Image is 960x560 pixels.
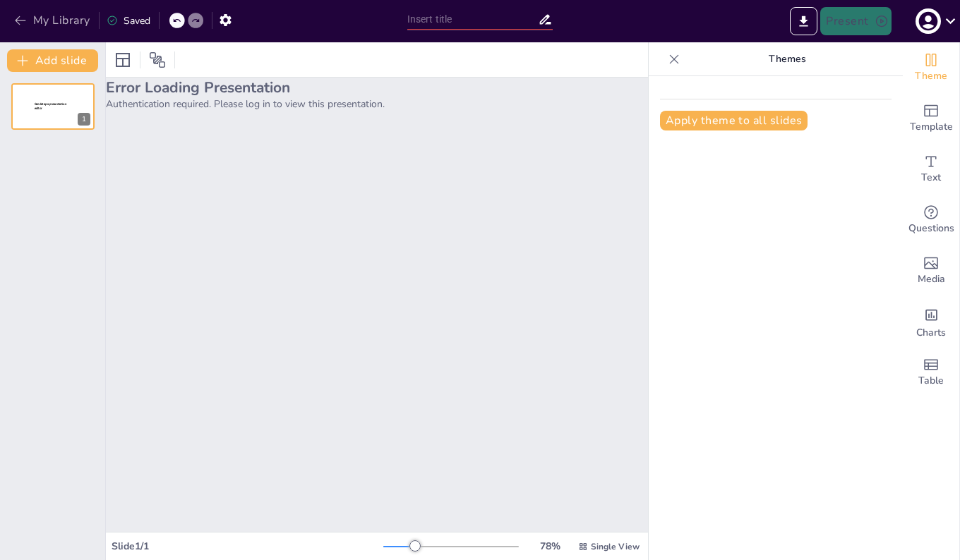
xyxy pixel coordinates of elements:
[106,97,648,111] p: Authentication required. Please log in to view this presentation.
[903,42,959,93] div: Change the overall theme
[685,42,889,76] p: Themes
[112,540,383,553] div: Slide 1 / 1
[903,93,959,144] div: Add ready made slides
[921,170,941,185] span: Text
[112,49,134,71] div: Layout
[106,78,648,97] h2: Error Loading Presentation
[903,296,959,347] div: Add charts and graphs
[11,9,96,32] button: My Library
[903,144,959,195] div: Add text boxes
[35,102,66,110] span: Sendsteps presentation editor
[903,195,959,245] div: Get real-time input from your audience
[918,272,945,287] span: Media
[11,83,95,130] div: 1
[915,68,947,84] span: Theme
[149,51,166,68] span: Position
[533,540,567,553] div: 78 %
[407,9,539,30] input: Insert title
[820,7,891,35] button: Present
[107,14,150,28] div: Saved
[918,373,944,389] span: Table
[903,347,959,398] div: Add a table
[908,221,954,236] span: Questions
[660,111,808,130] button: Apply theme to all slides
[7,49,98,72] button: Add slide
[78,113,90,126] div: 1
[790,7,817,35] button: Export to PowerPoint
[916,325,946,341] span: Charts
[591,541,640,552] span: Single View
[903,245,959,296] div: Add images, graphics, shapes or video
[910,119,953,135] span: Template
